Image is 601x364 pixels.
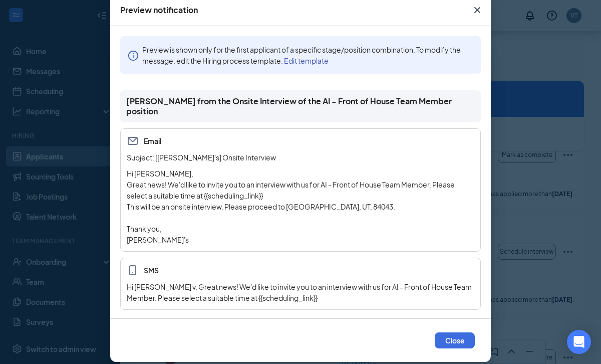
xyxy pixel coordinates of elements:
[567,330,591,354] div: Open Intercom Messenger
[127,135,139,147] svg: Email
[127,168,474,179] p: Hi [PERSON_NAME],
[284,56,329,65] a: Edit template
[127,135,474,147] span: Email
[127,201,474,212] p: This will be an onsite interview. Please proceed to [GEOGRAPHIC_DATA], UT, 84043.
[128,50,138,61] span: info-circle
[127,281,474,303] div: Hi [PERSON_NAME] v, Great news! We'd like to invite you to an interview with us for AI - Front of...
[127,179,474,201] p: Great news! We'd like to invite you to an interview with us for AI - Front of House Team Member. ...
[126,96,475,116] span: [PERSON_NAME] from the Onsite Interview of the AI - Front of House Team Member position
[142,45,461,65] span: Preview is shown only for the first applicant of a specific stage/position combination. To modify...
[471,4,483,16] svg: Cross
[435,332,475,348] button: Close
[127,234,474,245] p: [PERSON_NAME]'s
[127,223,474,234] p: Thank you,
[127,153,276,162] span: Subject: [[PERSON_NAME]'s] Onsite Interview
[127,264,139,276] svg: MobileSms
[120,5,198,16] div: Preview notification
[127,264,474,276] span: SMS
